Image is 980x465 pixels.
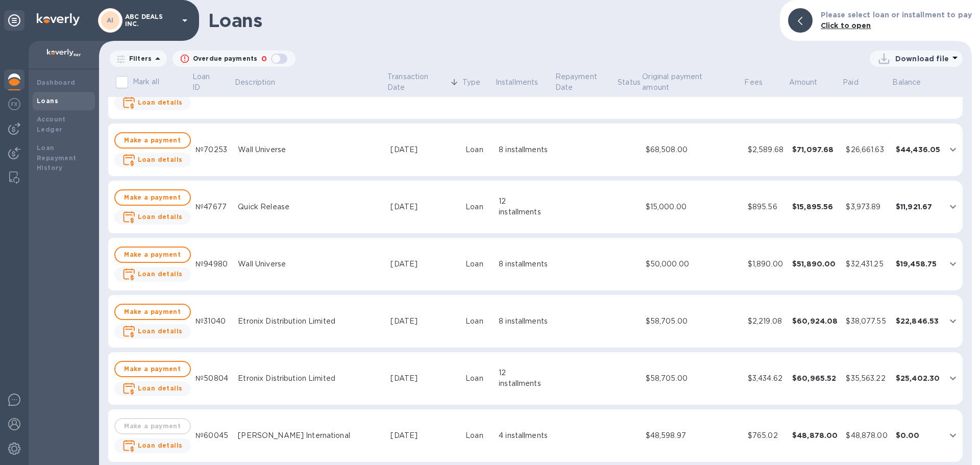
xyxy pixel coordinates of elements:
[124,306,182,318] span: Make a payment
[945,313,961,329] button: expand row
[748,202,784,212] div: $895.56
[138,327,183,335] b: Loan details
[238,202,382,212] div: Quick Release
[114,361,191,377] button: Make a payment
[496,77,552,88] span: Installments
[37,115,66,133] b: Account Ledger
[499,430,550,441] div: 4 installments
[646,259,740,270] div: $50,000.00
[945,371,961,386] button: expand row
[646,144,740,155] div: $68,508.00
[114,324,191,339] button: Loan details
[748,259,784,270] div: $1,890.00
[238,373,382,384] div: Etronix Distribution Limited
[945,256,961,272] button: expand row
[792,202,838,212] div: $15,895.56
[646,202,740,212] div: $15,000.00
[896,430,941,440] div: $0.00
[846,202,887,212] div: $3,973.89
[138,99,183,106] b: Loan details
[138,156,183,163] b: Loan details
[238,259,382,270] div: Wall Universe
[37,144,77,172] b: Loan Repayment History
[114,132,191,149] button: Make a payment
[37,97,58,105] b: Loans
[390,430,457,441] div: [DATE]
[465,202,491,212] div: Loan
[387,71,460,93] span: Transaction Date
[465,373,491,384] div: Loan
[261,54,267,64] p: 0
[124,191,182,204] span: Make a payment
[193,54,257,63] p: Overdue payments
[192,71,233,93] span: Loan ID
[792,430,838,440] div: $48,878.00
[646,316,740,327] div: $58,705.00
[646,373,740,384] div: $58,705.00
[499,316,550,327] div: 8 installments
[465,144,491,155] div: Loan
[114,267,191,282] button: Loan details
[496,77,538,88] p: Installments
[748,430,784,441] div: $765.02
[846,316,887,327] div: $38,077.55
[792,259,838,269] div: $51,890.00
[124,134,182,146] span: Make a payment
[390,373,457,384] div: [DATE]
[945,142,961,157] button: expand row
[195,259,230,270] div: №94980
[114,153,191,167] button: Loan details
[846,373,887,384] div: $35,563.22
[125,13,176,28] p: ABC DEALS INC.
[748,144,784,155] div: $2,589.68
[37,79,76,86] b: Dashboard
[892,77,934,88] span: Balance
[387,71,447,93] p: Transaction Date
[235,77,288,88] span: Description
[138,270,183,278] b: Loan details
[646,430,740,441] div: $48,598.97
[114,95,191,110] button: Loan details
[8,98,20,110] img: Foreign exchange
[208,10,772,31] h1: Loans
[192,71,220,93] p: Loan ID
[465,430,491,441] div: Loan
[390,202,457,212] div: [DATE]
[462,77,481,88] p: Type
[843,77,859,88] p: Paid
[748,316,784,327] div: $2,219.08
[195,373,230,384] div: №50804
[37,13,80,26] img: Logo
[896,202,941,212] div: $11,921.67
[238,144,382,155] div: Wall Universe
[821,21,871,30] b: Click to open
[462,77,494,88] span: Type
[195,144,230,155] div: №70253
[821,11,972,19] b: Please select loan or installment to pay
[114,381,191,396] button: Loan details
[124,363,182,375] span: Make a payment
[124,249,182,261] span: Make a payment
[846,259,887,270] div: $32,431.25
[846,144,887,155] div: $26,661.63
[235,77,275,88] p: Description
[896,259,941,269] div: $19,458.75
[195,202,230,212] div: №47677
[744,77,776,88] span: Fees
[555,71,616,93] p: Repayment Date
[465,316,491,327] div: Loan
[618,77,641,88] span: Status
[114,247,191,263] button: Make a payment
[792,373,838,383] div: $60,965.52
[138,213,183,221] b: Loan details
[499,196,550,217] div: 12 installments
[789,77,831,88] span: Amount
[390,144,457,155] div: [DATE]
[789,77,818,88] p: Amount
[238,430,382,441] div: [PERSON_NAME] International
[892,77,921,88] p: Balance
[846,430,887,441] div: $48,878.00
[114,189,191,206] button: Make a payment
[843,77,872,88] span: Paid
